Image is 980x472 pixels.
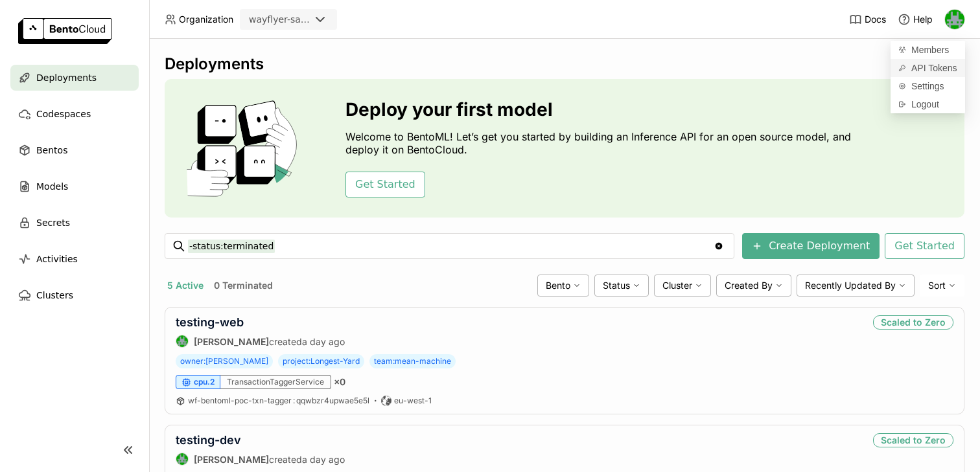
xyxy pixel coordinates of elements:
[911,80,944,92] span: Settings
[36,106,91,122] span: Codespaces
[36,251,78,267] span: Activities
[10,282,139,308] a: Clusters
[345,172,425,197] button: Get Started
[911,44,949,56] span: Members
[10,174,139,199] a: Models
[188,396,369,406] a: wf-bentoml-poc-txn-tagger:qqwbzr4upwae5e5l
[10,246,139,272] a: Activities
[537,275,589,297] div: Bento
[194,336,269,347] strong: [PERSON_NAME]
[176,453,345,466] div: created
[797,275,915,297] div: Recently Updated By
[302,336,345,347] span: a day ago
[885,233,964,259] button: Get Started
[176,315,244,329] a: testing-web
[176,354,273,368] span: owner:[PERSON_NAME]
[742,233,880,259] button: Create Deployment
[369,354,456,368] span: team:mean-machine
[302,454,345,465] span: a day ago
[188,396,369,405] span: wf-bentoml-poc-txn-tagger qqwbzr4upwae5e5l
[891,77,965,95] a: Settings
[36,70,97,85] span: Deployments
[654,275,711,297] div: Cluster
[873,433,953,447] div: Scaled to Zero
[176,335,188,347] img: Sean Hickey
[10,101,139,127] a: Codespaces
[716,275,791,297] div: Created By
[334,376,345,388] span: × 0
[913,14,933,25] span: Help
[311,14,312,27] input: Selected wayflyer-sandbox.
[898,13,933,26] div: Help
[345,130,857,156] p: Welcome to BentoML! Let’s get you started by building an Inference API for an open source model, ...
[36,215,70,230] span: Secrets
[18,18,112,44] img: logo
[188,236,714,256] input: Search
[911,98,939,110] span: Logout
[594,275,649,297] div: Status
[36,287,73,303] span: Clusters
[194,377,215,387] span: cpu.2
[220,375,331,389] div: TransactionTaggerService
[891,95,965,113] div: Logout
[211,277,275,294] button: 0 Terminated
[179,14,233,25] span: Organization
[394,396,432,406] span: eu-west-1
[546,280,570,291] span: Bento
[278,354,364,368] span: project:Longest-Yard
[176,433,241,447] a: testing-dev
[873,315,953,330] div: Scaled to Zero
[10,137,139,163] a: Bentos
[920,275,964,297] div: Sort
[176,453,188,465] img: Sean Hickey
[293,396,295,405] span: :
[714,241,724,251] svg: Clear value
[865,14,886,25] span: Docs
[345,99,857,120] h3: Deploy your first model
[662,280,692,291] span: Cluster
[891,41,965,59] a: Members
[945,10,964,29] img: Sean Hickey
[10,65,139,91] a: Deployments
[911,62,957,74] span: API Tokens
[165,54,964,74] div: Deployments
[194,454,269,465] strong: [PERSON_NAME]
[849,13,886,26] a: Docs
[175,100,314,197] img: cover onboarding
[891,59,965,77] a: API Tokens
[36,179,68,194] span: Models
[805,280,896,291] span: Recently Updated By
[165,277,206,294] button: 5 Active
[176,335,345,348] div: created
[36,142,67,158] span: Bentos
[10,210,139,236] a: Secrets
[249,13,310,26] div: wayflyer-sandbox
[603,280,630,291] span: Status
[725,280,773,291] span: Created By
[928,280,946,291] span: Sort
